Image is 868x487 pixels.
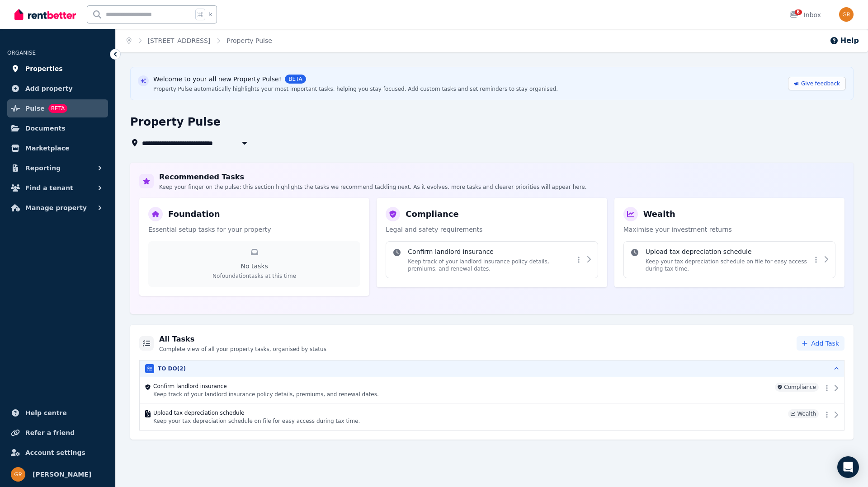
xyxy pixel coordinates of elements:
h3: Wealth [643,208,675,220]
h1: Property Pulse [130,115,221,129]
img: RentBetter [14,8,76,21]
span: [PERSON_NAME] [33,469,91,480]
span: Refer a friend [25,427,75,438]
p: Keep your tax depreciation schedule on file for easy access during tax time. [646,258,811,272]
span: Give feedback [801,80,840,87]
span: Properties [25,63,63,74]
span: Add Task [811,339,839,348]
button: More options [822,409,831,420]
span: Manage property [25,202,87,213]
h4: Confirm landlord insurance [408,247,574,256]
h4: Confirm landlord insurance [153,383,771,390]
span: Documents [25,123,66,134]
a: PulseBETA [7,99,108,117]
span: Add property [25,83,73,94]
a: Account settings [7,444,108,462]
span: Help centre [25,407,67,418]
nav: Breadcrumb [116,29,283,52]
p: No foundation tasks at this time [156,272,353,280]
img: Guy Rotenberg [839,7,854,22]
span: Welcome to your all new Property Pulse! [153,75,281,84]
h4: Upload tax depreciation schedule [153,409,784,417]
span: Wealth [788,409,819,418]
span: Find a tenant [25,183,73,193]
button: More options [822,383,831,393]
button: Help [830,35,859,46]
h3: Compliance [406,208,458,220]
p: No tasks [156,262,353,271]
span: Pulse [25,103,45,114]
div: Confirm landlord insuranceKeep track of your landlord insurance policy details, premiums, and ren... [386,241,598,278]
a: Help centre [7,404,108,422]
p: Essential setup tasks for your property [148,225,360,234]
p: Maximise your investment returns [623,225,835,234]
h2: All Tasks [159,334,326,345]
h3: TO DO ( 2 ) [158,365,186,372]
span: Compliance [775,383,819,392]
img: Guy Rotenberg [11,467,25,482]
button: More options [811,254,821,265]
a: [STREET_ADDRESS] [148,37,211,44]
span: Reporting [25,163,61,173]
a: Add property [7,80,108,98]
a: Refer a friend [7,424,108,442]
p: Keep track of your landlord insurance policy details, premiums, and renewal dates. [153,391,771,398]
p: Keep track of your landlord insurance policy details, premiums, and renewal dates. [408,258,574,272]
button: TO DO(2) [140,361,844,377]
p: Legal and safety requirements [386,225,598,234]
button: Add Task [797,336,844,351]
a: Marketplace [7,139,108,157]
a: Properties [7,60,108,78]
a: Give feedback [788,77,846,90]
h3: Foundation [168,208,220,220]
button: More options [574,254,583,265]
div: Inbox [789,10,821,19]
span: 6 [795,9,802,15]
span: Marketplace [25,143,69,154]
span: ORGANISE [7,50,36,56]
button: Manage property [7,199,108,217]
h2: Recommended Tasks [159,172,587,183]
a: Property Pulse [226,37,272,44]
button: Find a tenant [7,179,108,197]
span: Account settings [25,447,85,458]
p: Keep your finger on the pulse: this section highlights the tasks we recommend tackling next. As i... [159,183,587,191]
h4: Upload tax depreciation schedule [646,247,811,256]
div: Upload tax depreciation scheduleKeep your tax depreciation schedule on file for easy access durin... [623,241,835,278]
span: BETA [285,75,306,84]
div: Property Pulse automatically highlights your most important tasks, helping you stay focused. Add ... [153,85,558,93]
button: Reporting [7,159,108,177]
p: Complete view of all your property tasks, organised by status [159,346,326,353]
span: BETA [48,104,67,113]
span: k [209,11,212,18]
div: Open Intercom Messenger [837,456,859,478]
a: Documents [7,119,108,137]
p: Keep your tax depreciation schedule on file for easy access during tax time. [153,417,784,425]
